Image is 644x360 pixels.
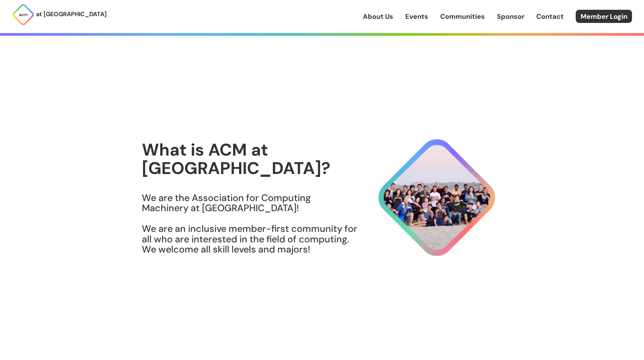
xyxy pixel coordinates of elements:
[576,10,632,23] a: Member Login
[142,141,358,178] h1: What is ACM at [GEOGRAPHIC_DATA]?
[358,132,502,263] img: About Hero Image
[405,12,428,21] a: Events
[12,3,107,26] a: at [GEOGRAPHIC_DATA]
[142,193,358,255] h3: We are the Association for Computing Machinery at [GEOGRAPHIC_DATA]! We are an inclusive member-f...
[36,9,107,19] p: at [GEOGRAPHIC_DATA]
[363,12,393,21] a: About Us
[12,3,35,26] img: ACM Logo
[440,12,485,21] a: Communities
[536,12,564,21] a: Contact
[497,12,524,21] a: Sponsor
